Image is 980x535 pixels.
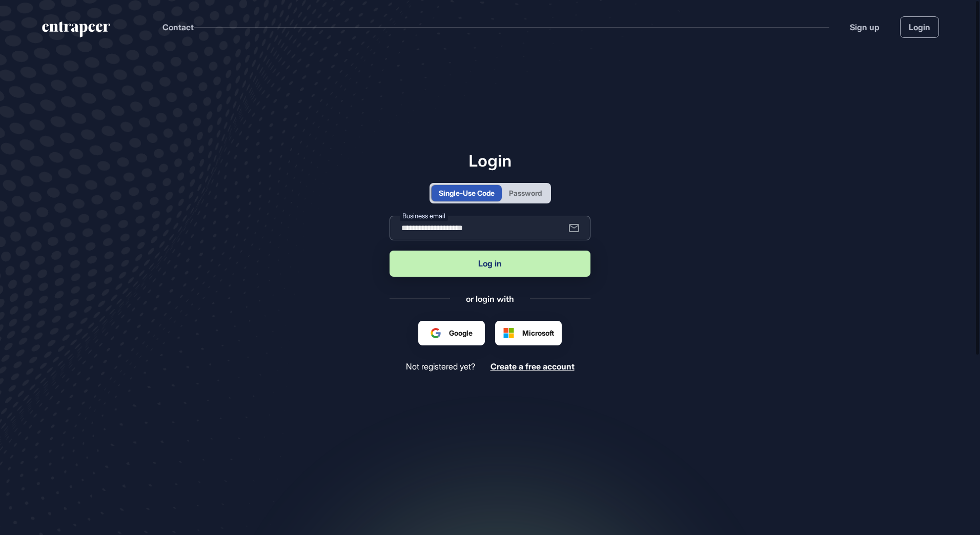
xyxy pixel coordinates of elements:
a: Sign up [850,21,880,33]
h1: Login [390,151,590,170]
button: Contact [162,20,194,34]
a: Login [900,16,939,38]
span: Microsoft [522,327,554,338]
div: Password [509,188,542,198]
label: Business email [400,210,448,221]
span: Not registered yet? [406,362,475,372]
a: entrapeer-logo [41,22,111,41]
a: Create a free account [491,362,575,372]
button: Log in [390,251,590,277]
div: Single-Use Code [439,188,495,198]
div: or login with [466,293,514,304]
